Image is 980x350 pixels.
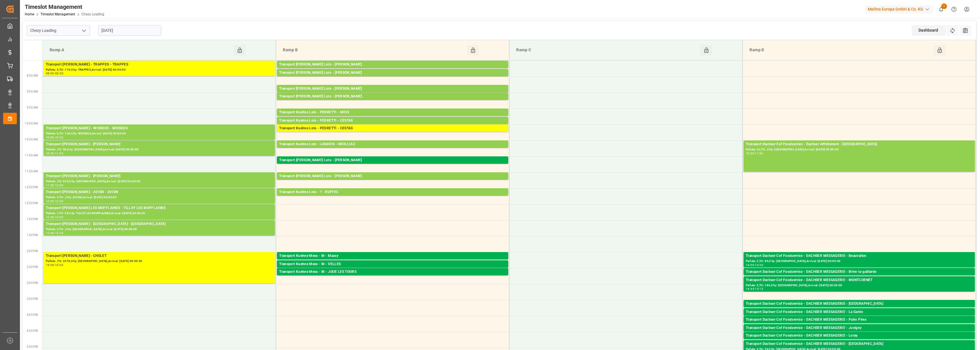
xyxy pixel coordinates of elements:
div: Transport [PERSON_NAME] - TRAPPES - TRAPPES [46,62,273,67]
div: Pallets: 1,TU: 237,City: MIOS,Arrival: [DATE] 00:00:00 [279,115,506,120]
div: - [54,264,55,266]
span: 8:30 AM [27,74,38,77]
span: 1:00 PM [27,218,38,221]
div: 08:00 [46,72,54,75]
span: 3:00 PM [27,281,38,284]
div: Transport [PERSON_NAME] - [PERSON_NAME] [46,173,273,179]
div: Dashboard [912,25,946,36]
div: - [754,264,755,266]
div: Transport [PERSON_NAME] Lots - [PERSON_NAME] [279,86,506,92]
div: Transport [PERSON_NAME] Lots - [PERSON_NAME] [279,157,506,163]
div: 10:30 [746,152,754,155]
div: Pallets: 7,TU: 95,City: TILLOY LES MOFFLAINES,Arrival: [DATE] 00:00:00 [46,211,273,216]
div: - [754,152,755,155]
div: 11:30 [755,152,763,155]
div: Pallets: 4,TU: 345,City: [GEOGRAPHIC_DATA],Arrival: [DATE] 00:00:00 [279,124,506,128]
div: Transport Kuehne Lots - PEDRETTI - MIOS [279,110,506,115]
div: Transport Kuehne Lots - LANDOIS - NEULLIAC [279,142,506,147]
div: 10:30 [46,152,54,155]
div: Transport Dachser Cof Foodservice - DACHSER MESSAGERIE - MONTCORNET [746,277,973,283]
div: Pallets: 2,TU: ,City: [GEOGRAPHIC_DATA],Arrival: [DATE] 00:00:00 [279,99,506,104]
span: 11:00 AM [25,154,38,157]
div: Pallets: ,TU: 14,City: Massy,Arrival: [DATE] 00:00:00 [279,259,506,264]
span: 4:30 PM [27,329,38,332]
div: 14:45 [746,288,754,290]
div: 13:30 [55,232,63,234]
span: 9:00 AM [27,90,38,93]
div: Transport Kuehne Mess - M - JOUE LES TOURS [279,269,506,275]
div: Pallets: 1,TU: 52,City: [GEOGRAPHIC_DATA],Arrival: [DATE] 00:00:00 [746,307,973,312]
div: Transport [PERSON_NAME] - WISSOUS - WISSOUS [46,126,273,131]
div: Pallets: 3,TU: 184,City: [GEOGRAPHIC_DATA],Arrival: [DATE] 00:00:00 [746,283,973,288]
div: Transport [PERSON_NAME] - CHOLET [46,253,273,259]
span: 4:00 PM [27,313,38,316]
div: 15:15 [755,288,763,290]
span: 2:00 PM [27,249,38,253]
span: 2:30 PM [27,265,38,269]
div: 13:00 [55,216,63,218]
a: Home [25,12,34,16]
span: 1 [941,3,947,9]
div: Pallets: 1,TU: 342,City: CESTAS,Arrival: [DATE] 00:00:00 [279,131,506,136]
div: 11:00 [55,152,63,155]
div: Pallets: 18,TU: 360,City: CARQUEFOU,Arrival: [DATE] 00:00:00 [279,67,506,72]
div: 12:30 [55,200,63,202]
div: 15:00 [55,264,63,266]
div: 14:00 [46,264,54,266]
div: Transport Dachser Cof Foodservice - Dachser Affrètement - [GEOGRAPHIC_DATA] [746,142,973,147]
button: Help Center [948,3,960,16]
div: Pallets: 3,TU: 119,City: TRAPPES,Arrival: [DATE] 00:00:00 [46,67,273,72]
div: Transport Dachser Cof Foodservice - DACHSER MESSAGERIE - Brive-la-gaillarde [746,269,973,275]
button: show 1 new notifications [935,3,948,16]
div: Transport Dachser Cof Foodservice - DACHSER MESSAGERIE - [GEOGRAPHIC_DATA] [746,301,973,307]
div: 10:30 [55,136,63,139]
div: - [54,136,55,139]
input: Type to search/select [27,25,90,36]
div: Pallets: 1,TU: 721,City: RUFFEC,Arrival: [DATE] 00:00:00 [279,195,506,200]
div: Pallets: 1,TU: 14,City: [GEOGRAPHIC_DATA],Arrival: [DATE] 00:00:00 [746,275,973,280]
div: Pallets: 2,TU: 89,City: [GEOGRAPHIC_DATA],Arrival: [DATE] 00:00:00 [746,259,973,264]
div: Melitta Europa GmbH & Co. KG [865,5,932,13]
div: 11:30 [46,184,54,187]
div: Transport [PERSON_NAME] - AVION - AVION [46,189,273,195]
div: - [54,216,55,218]
span: 1:30 PM [27,234,38,237]
div: 12:30 [46,216,54,218]
div: Ramp C [514,45,701,56]
div: Pallets: ,TU: 56,City: NEULLIAC,Arrival: [DATE] 00:00:00 [279,147,506,152]
div: Ramp D [747,45,934,56]
div: Transport [PERSON_NAME] LES MOFFLAINES - TILLOY LES MOFFLAINES [46,205,273,211]
div: Pallets: 2,TU: ,City: JOUE LES TOURS,Arrival: [DATE] 00:00:00 [279,275,506,280]
div: Pallets: ,TU: 50,City: [GEOGRAPHIC_DATA],Arrival: [DATE] 00:00:00 [46,147,273,152]
div: Transport [PERSON_NAME] Lots - [PERSON_NAME] [279,62,506,67]
div: 08:30 [55,72,63,75]
div: Pallets: 3,TU: 160,City: [GEOGRAPHIC_DATA],Arrival: [DATE] 00:00:00 [279,179,506,184]
div: Transport Dachser Cof Foodservice - DACHSER MESSAGERIE - Loray [746,333,973,339]
div: 13:00 [46,232,54,234]
div: Pallets: 4,TU: ,City: AVION,Arrival: [DATE] 00:00:00 [46,195,273,200]
span: 12:00 PM [25,186,38,189]
div: 14:30 [755,264,763,266]
span: 11:30 AM [25,170,38,173]
div: Timeslot Management [25,3,104,11]
span: 12:30 PM [25,202,38,205]
div: Pallets: 9,TU: 136,City: WISSOUS,Arrival: [DATE] 00:00:00 [46,131,273,136]
div: Transport [PERSON_NAME] Lots - [PERSON_NAME] [279,173,506,179]
div: Ramp B [281,45,467,56]
div: Pallets: ,TU: 96,City: Pairo [PERSON_NAME],Arrival: [DATE] 00:00:00 [746,323,973,328]
div: - [54,152,55,155]
div: 10:00 [46,136,54,139]
div: Transport Kuehne Lots - ? - RUFFEC [279,189,506,195]
div: Pallets: ,TU: 56,City: [GEOGRAPHIC_DATA],Arrival: [DATE] 00:00:00 [279,92,506,97]
button: open menu [79,26,88,35]
div: Pallets: 1,TU: 16,City: [GEOGRAPHIC_DATA],Arrival: [DATE] 00:00:00 [279,267,506,272]
span: 9:30 AM [27,106,38,109]
div: Pallets: ,TU: 510,City: [GEOGRAPHIC_DATA],Arrival: [DATE] 00:00:00 [46,179,273,184]
div: Transport [PERSON_NAME] - [PERSON_NAME] [46,142,273,147]
div: - [54,184,55,187]
div: Transport [PERSON_NAME] - [GEOGRAPHIC_DATA] - [GEOGRAPHIC_DATA] [46,221,273,227]
div: Pallets: ,TU: 2376,City: [GEOGRAPHIC_DATA],Arrival: [DATE] 00:00:00 [46,259,273,264]
div: 12:00 [55,184,63,187]
a: Timeslot Management [40,12,75,16]
div: Transport Kuehne Lots - PEDRETTI - CESTAS [279,126,506,131]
